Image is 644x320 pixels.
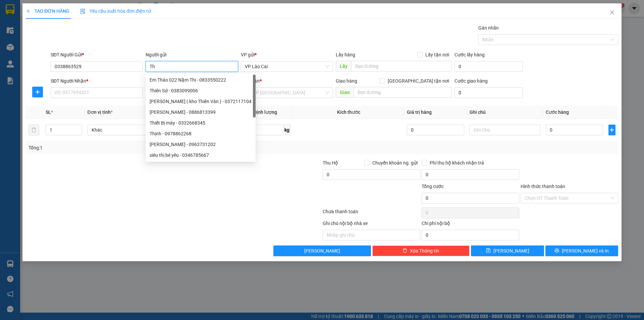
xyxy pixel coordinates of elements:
div: Em Thảo 022 Nậm Thi - 0833550222 [150,76,252,84]
div: [PERSON_NAME] ( kho Thiên Vân ) - 0372117104 [150,98,252,105]
span: Xóa Thông tin [410,247,439,255]
input: 0 [407,125,464,135]
div: SĐT Người Gửi [51,51,143,58]
input: Dọc đường [354,87,452,98]
input: Dọc đường [351,61,452,72]
span: Lấy hàng [336,52,355,57]
input: Nhập ghi chú [323,230,420,240]
button: delete [29,125,39,135]
span: plus [609,127,615,133]
span: Định lượng [253,109,277,115]
div: Anh Thịnh - 0963731202 [146,139,256,150]
img: icon [80,9,86,14]
button: plus [32,87,43,97]
span: Khác [92,125,155,135]
button: save[PERSON_NAME] [471,245,544,256]
span: LC1410250083 [70,33,110,40]
span: [PERSON_NAME] [493,247,529,255]
span: Lấy [336,61,351,72]
div: Thiên Sứ - 0383099006 [150,87,252,94]
button: plus [608,125,615,135]
span: Đơn vị tính [88,109,113,115]
span: Giá trị hàng [407,109,432,115]
th: Ghi chú [467,106,543,119]
button: printer[PERSON_NAME] và In [545,245,618,256]
input: Ghi Chú [470,125,541,135]
span: plus [26,9,31,13]
span: Chuyển khoản ng. gửi [370,159,420,167]
span: TẠO ĐƠN HÀNG [26,8,69,14]
span: Phí thu hộ khách nhận trả [427,159,487,167]
button: deleteXóa Thông tin [372,245,470,256]
div: [PERSON_NAME] - 0886813399 [150,108,252,116]
label: Cước giao hàng [454,78,488,84]
input: Cước giao hàng [454,87,523,98]
div: Thịnh - 0978862268 [150,130,252,137]
div: Thiết Bị máy - 0332668345 [146,118,256,128]
span: close [609,10,615,15]
button: [PERSON_NAME] [273,245,371,256]
div: Thiên Sứ - 0383099006 [146,85,256,96]
div: SĐT Người Nhận [51,77,143,85]
span: SL [46,109,51,115]
div: siêu thị bé yêu - 0346785667 [146,150,256,161]
div: Thịnh - 0978862268 [146,128,256,139]
span: Lấy tận nơi [423,51,452,58]
strong: PHIẾU GỬI HÀNG [33,21,67,36]
span: [GEOGRAPHIC_DATA] tận nơi [385,77,452,85]
div: Tổng: 1 [29,144,249,151]
label: Cước lấy hàng [454,52,485,57]
span: [PERSON_NAME] [304,247,340,255]
span: delete [402,248,407,254]
strong: TĐ chuyển phát: [32,37,61,47]
strong: 02143888555, 0243777888 [39,42,68,53]
div: Người gửi [146,51,238,58]
span: [PERSON_NAME] và In [562,247,609,255]
span: Cước hàng [546,109,569,115]
span: Kích thước [337,109,360,115]
strong: VIỆT HIẾU LOGISTIC [34,5,66,20]
div: VP gửi [241,51,333,58]
div: Đức Mai ( kho Thiên Vân ) - 0372117104 [146,96,256,107]
span: VP Lào Cai [245,61,329,72]
img: logo [3,17,29,43]
div: Ghi chú nội bộ nhà xe [323,220,420,230]
span: Giao [336,87,354,98]
span: printer [554,248,559,254]
input: Cước lấy hàng [454,61,523,72]
div: siêu thị bé yêu - 0346785667 [150,151,252,159]
span: Tổng cước [422,184,444,189]
span: Giao hàng [336,78,357,84]
label: Gán nhãn [478,25,499,31]
div: [PERSON_NAME] - 0963731202 [150,141,252,148]
div: Em Thảo 022 Nậm Thi - 0833550222 [146,75,256,85]
div: Trần Thị Thanh Xuân - 0886813399 [146,107,256,118]
button: Close [603,3,622,22]
div: Thiết Bị máy - 0332668345 [150,119,252,127]
span: Yêu cầu xuất hóa đơn điện tử [80,8,151,14]
label: Hình thức thanh toán [521,184,565,189]
div: Chưa thanh toán [322,208,421,220]
span: Thu Hộ [323,160,338,166]
span: kg [284,125,290,135]
div: Chi phí nội bộ [422,220,519,230]
span: save [486,248,491,254]
span: plus [33,89,43,95]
